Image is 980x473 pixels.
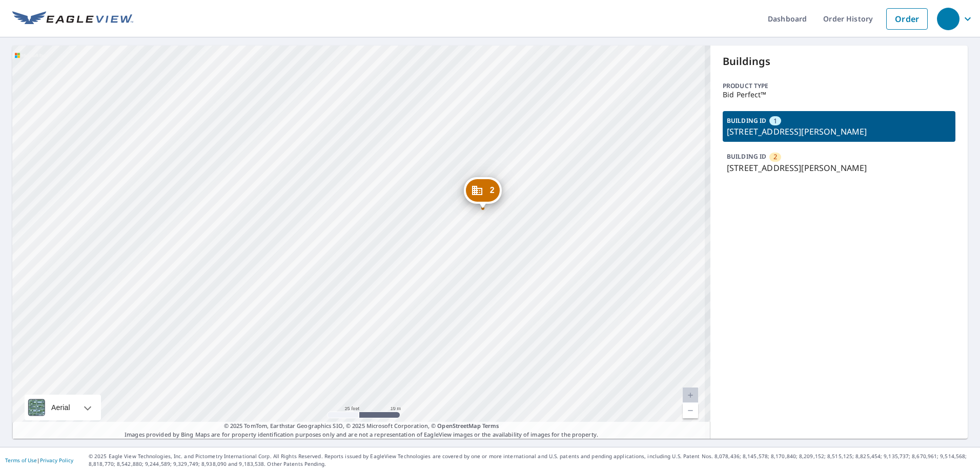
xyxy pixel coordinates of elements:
[12,11,133,27] img: EV Logo
[490,186,495,194] span: 2
[25,395,101,420] div: Aerial
[12,422,710,439] p: Images provided by Bing Maps are for property identification purposes only and are not a represen...
[727,125,951,138] p: [STREET_ADDRESS][PERSON_NAME]
[727,152,766,161] p: BUILDING ID
[723,81,955,91] p: Product type
[40,457,73,464] a: Privacy Policy
[683,388,698,403] a: Current Level 20, Zoom In Disabled
[437,422,480,429] a: OpenStreetMap
[482,422,499,429] a: Terms
[723,91,955,99] p: Bid Perfect™
[5,457,73,463] p: |
[727,162,951,174] p: [STREET_ADDRESS][PERSON_NAME]
[727,116,766,125] p: BUILDING ID
[886,8,928,30] a: Order
[5,457,37,464] a: Terms of Use
[48,395,73,420] div: Aerial
[683,403,698,418] a: Current Level 20, Zoom Out
[773,116,777,126] span: 1
[464,177,502,209] div: Dropped pin, building 2, Commercial property, 773 N Main St Sibley, LA 71073
[773,152,777,162] span: 2
[89,453,975,468] p: © 2025 Eagle View Technologies, Inc. and Pictometry International Corp. All Rights Reserved. Repo...
[224,422,499,431] span: © 2025 TomTom, Earthstar Geographics SIO, © 2025 Microsoft Corporation, ©
[723,54,955,69] p: Buildings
